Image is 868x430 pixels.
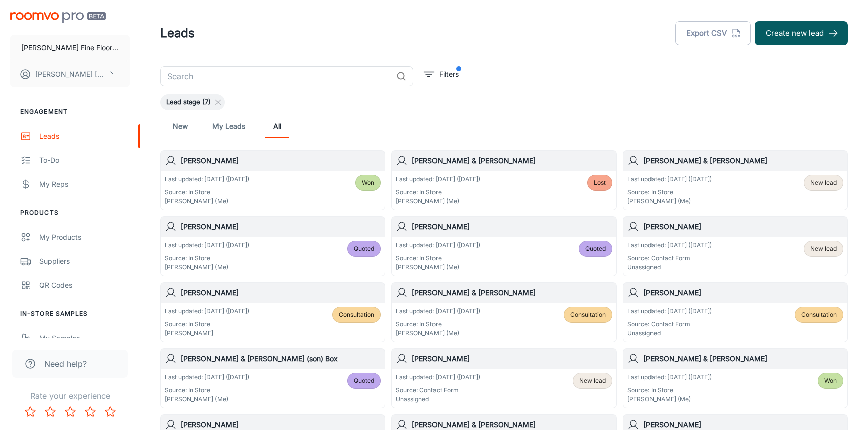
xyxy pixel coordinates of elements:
button: Rate 2 star [40,402,60,422]
button: [PERSON_NAME] [PERSON_NAME] [10,61,130,87]
span: Quoted [354,376,374,385]
div: QR Codes [39,280,130,291]
a: [PERSON_NAME]Last updated: [DATE] ([DATE])Source: Contact FormUnassignedNew lead [391,348,616,408]
p: [PERSON_NAME] (Me) [165,263,249,272]
p: [PERSON_NAME] (Me) [165,395,249,404]
span: Lost [594,178,606,187]
a: [PERSON_NAME]Last updated: [DATE] ([DATE])Source: Contact FormUnassignedConsultation [623,282,848,342]
button: Create new lead [755,21,848,45]
a: [PERSON_NAME] & [PERSON_NAME]Last updated: [DATE] ([DATE])Source: In Store[PERSON_NAME] (Me)New lead [623,150,848,210]
p: Source: Contact Form [396,386,480,395]
span: Quoted [354,244,374,253]
p: Last updated: [DATE] ([DATE]) [627,307,712,316]
a: [PERSON_NAME] & [PERSON_NAME] (son) BoxLast updated: [DATE] ([DATE])Source: In Store[PERSON_NAME]... [160,348,385,408]
p: Unassigned [396,395,480,404]
a: [PERSON_NAME] & [PERSON_NAME]Last updated: [DATE] ([DATE])Source: In Store[PERSON_NAME] (Me)Consu... [391,282,616,342]
p: Last updated: [DATE] ([DATE]) [396,307,480,316]
span: Won [362,178,374,187]
div: To-do [39,155,130,166]
a: [PERSON_NAME]Last updated: [DATE] ([DATE])Source: In Store[PERSON_NAME] (Me)Quoted [160,216,385,276]
h6: [PERSON_NAME] & [PERSON_NAME] [643,353,843,364]
div: My Reps [39,179,130,190]
a: New [168,114,192,138]
p: Source: Contact Form [627,254,712,263]
div: Lead stage (7) [160,94,225,110]
h6: [PERSON_NAME] & [PERSON_NAME] (son) Box [181,353,381,364]
span: Lead stage (7) [160,97,217,107]
p: Last updated: [DATE] ([DATE]) [165,175,249,184]
div: Suppliers [39,256,130,267]
span: Consultation [801,310,837,319]
p: Filters [439,69,459,80]
p: [PERSON_NAME] [165,329,249,338]
button: Rate 4 star [80,402,100,422]
p: Last updated: [DATE] ([DATE]) [396,373,480,382]
span: New lead [579,376,606,385]
p: Source: In Store [165,320,249,329]
p: [PERSON_NAME] (Me) [627,395,712,404]
h6: [PERSON_NAME] [181,287,381,298]
p: [PERSON_NAME] Fine Floors, Inc [21,42,119,53]
p: Last updated: [DATE] ([DATE]) [627,175,712,184]
p: Last updated: [DATE] ([DATE]) [165,307,249,316]
a: [PERSON_NAME]Last updated: [DATE] ([DATE])Source: In Store[PERSON_NAME] (Me)Quoted [391,216,616,276]
span: Need help? [44,358,87,370]
span: Won [824,376,837,385]
button: Rate 5 star [100,402,120,422]
h6: [PERSON_NAME] [412,353,612,364]
img: Roomvo PRO Beta [10,12,106,23]
p: Last updated: [DATE] ([DATE]) [627,241,712,250]
div: My Products [39,232,130,243]
span: Quoted [585,244,606,253]
a: All [265,114,289,138]
span: Consultation [339,310,374,319]
div: My Samples [39,333,130,344]
p: [PERSON_NAME] (Me) [627,197,712,206]
h6: [PERSON_NAME] [181,155,381,166]
h6: [PERSON_NAME] [643,287,843,298]
a: [PERSON_NAME]Last updated: [DATE] ([DATE])Source: In Store[PERSON_NAME] (Me)Won [160,150,385,210]
div: Leads [39,131,130,142]
p: Unassigned [627,329,712,338]
p: Source: In Store [396,188,480,197]
p: [PERSON_NAME] (Me) [396,329,480,338]
h6: [PERSON_NAME] [181,221,381,232]
button: Rate 3 star [60,402,80,422]
span: New lead [810,178,837,187]
p: Last updated: [DATE] ([DATE]) [396,175,480,184]
p: Source: In Store [396,320,480,329]
input: Search [160,66,392,86]
p: [PERSON_NAME] (Me) [396,197,480,206]
a: [PERSON_NAME] & [PERSON_NAME]Last updated: [DATE] ([DATE])Source: In Store[PERSON_NAME] (Me)Won [623,348,848,408]
span: New lead [810,244,837,253]
p: Source: In Store [627,386,712,395]
p: Unassigned [627,263,712,272]
h6: [PERSON_NAME] & [PERSON_NAME] [412,155,612,166]
p: Source: In Store [165,188,249,197]
p: Source: Contact Form [627,320,712,329]
button: [PERSON_NAME] Fine Floors, Inc [10,35,130,61]
p: [PERSON_NAME] (Me) [396,263,480,272]
a: [PERSON_NAME]Last updated: [DATE] ([DATE])Source: Contact FormUnassignedNew lead [623,216,848,276]
a: My Leads [212,114,245,138]
p: Source: In Store [165,386,249,395]
p: Last updated: [DATE] ([DATE]) [396,241,480,250]
p: Source: In Store [396,254,480,263]
p: Last updated: [DATE] ([DATE]) [165,241,249,250]
p: Last updated: [DATE] ([DATE]) [627,373,712,382]
p: Last updated: [DATE] ([DATE]) [165,373,249,382]
button: Export CSV [675,21,751,45]
p: Source: In Store [627,188,712,197]
a: [PERSON_NAME]Last updated: [DATE] ([DATE])Source: In Store[PERSON_NAME]Consultation [160,282,385,342]
button: Rate 1 star [20,402,40,422]
h6: [PERSON_NAME] & [PERSON_NAME] [643,155,843,166]
p: [PERSON_NAME] (Me) [165,197,249,206]
h6: [PERSON_NAME] [412,221,612,232]
button: filter [421,66,461,82]
h6: [PERSON_NAME] [643,221,843,232]
h6: [PERSON_NAME] & [PERSON_NAME] [412,287,612,298]
p: [PERSON_NAME] [PERSON_NAME] [35,69,106,80]
a: [PERSON_NAME] & [PERSON_NAME]Last updated: [DATE] ([DATE])Source: In Store[PERSON_NAME] (Me)Lost [391,150,616,210]
span: Consultation [570,310,606,319]
p: Source: In Store [165,254,249,263]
